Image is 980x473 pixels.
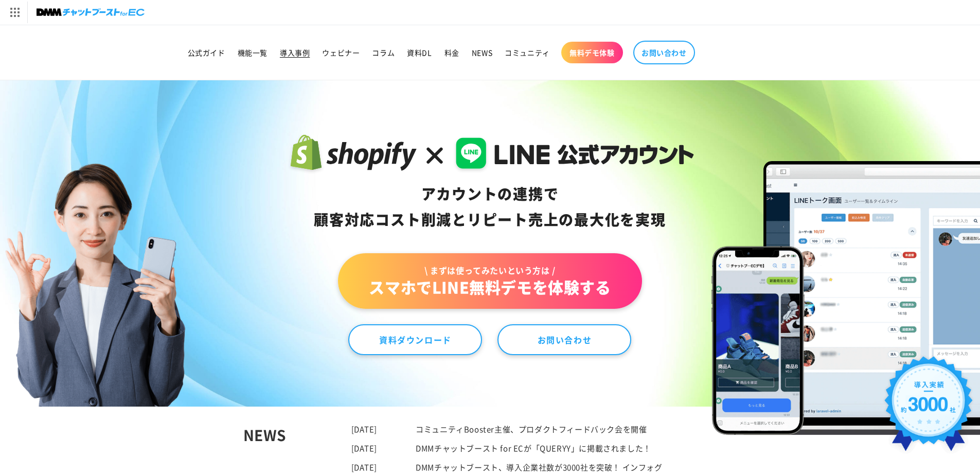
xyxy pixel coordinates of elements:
img: チャットブーストforEC [37,5,145,20]
span: \ まずは使ってみたいという方は / [369,265,611,276]
time: [DATE] [351,462,378,472]
a: お問い合わせ [633,41,695,64]
span: 公式ガイド [188,48,225,57]
img: 導入実績約3000社 [880,352,978,463]
div: アカウントの連携で 顧客対応コスト削減と リピート売上の 最大化を実現 [286,181,694,233]
a: NEWS [466,42,498,63]
a: 資料DL [401,42,438,63]
a: 無料デモ体験 [561,42,623,63]
img: サービス [2,2,27,23]
time: [DATE] [351,424,378,434]
span: ウェビナー [322,48,360,57]
a: コミュニティ [498,42,556,63]
a: 資料ダウンロード [348,324,482,355]
time: [DATE] [351,443,378,453]
span: コラム [372,48,395,57]
a: 機能一覧 [231,42,274,63]
span: NEWS [472,48,492,57]
span: コミュニティ [505,48,550,57]
span: 料金 [444,48,459,57]
a: お問い合わせ [497,324,631,355]
a: \ まずは使ってみたいという方は /スマホでLINE無料デモを体験する [338,253,642,309]
a: 料金 [438,42,466,63]
span: 導入事例 [280,48,310,57]
a: コミュニティBooster主催、プロダクトフィードバック会を開催 [416,424,647,434]
a: DMMチャットブースト for ECが「QUERYY」に掲載されました！ [416,443,651,453]
span: 資料DL [407,48,432,57]
a: コラム [366,42,401,63]
a: 公式ガイド [182,42,231,63]
span: お問い合わせ [642,48,687,57]
a: 導入事例 [274,42,316,63]
a: ウェビナー [316,42,366,63]
span: 機能一覧 [238,48,268,57]
span: 無料デモ体験 [569,48,615,57]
